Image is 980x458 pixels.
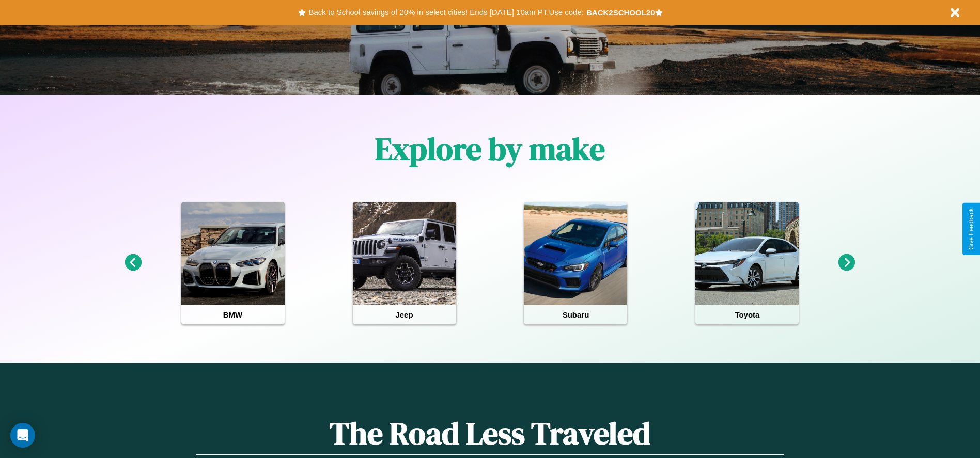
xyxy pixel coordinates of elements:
[586,8,655,17] b: BACK2SCHOOL20
[353,305,456,324] h4: Jeep
[524,305,627,324] h4: Subaru
[968,208,975,250] div: Give Feedback
[196,412,784,455] h1: The Road Less Traveled
[375,128,605,170] h1: Explore by make
[306,5,586,20] button: Back to School savings of 20% in select cities! Ends [DATE] 10am PT.Use code:
[10,423,35,448] div: Open Intercom Messenger
[695,305,799,324] h4: Toyota
[181,305,285,324] h4: BMW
